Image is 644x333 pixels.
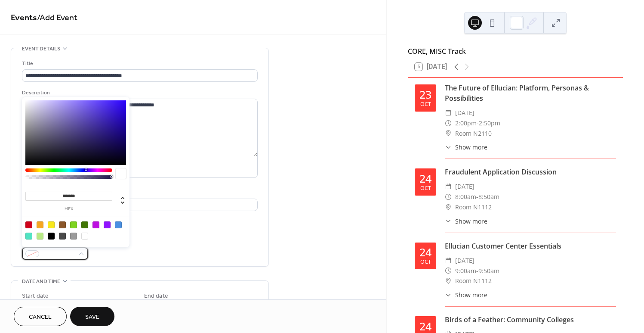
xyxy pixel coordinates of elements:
label: hex [25,207,112,212]
div: CORE, MISC Track [408,46,623,56]
div: #F8E71C [48,221,55,228]
div: Oct [420,259,431,265]
div: #9B9B9B [70,233,77,240]
div: #FFFFFF [81,233,88,240]
span: [DATE] [455,255,475,266]
div: ​ [445,143,452,152]
div: The Future of Ellucian: Platform, Personas & Possibilities [445,83,616,103]
div: ​ [445,108,452,118]
div: ​ [445,255,452,266]
span: [DATE] [455,108,475,118]
span: [DATE] [455,181,475,192]
div: #4A4A4A [59,233,66,240]
div: #BD10E0 [92,221,99,228]
div: ​ [445,181,452,192]
div: #000000 [48,233,55,240]
div: Oct [420,102,431,107]
div: Description [22,88,256,97]
span: Event details [22,44,60,53]
div: #417505 [81,221,88,228]
span: 8:00am [455,192,476,202]
div: ​ [445,276,452,286]
div: ​ [445,128,452,139]
div: Oct [420,186,431,191]
div: Title [22,59,256,68]
span: 9:00am [455,266,476,276]
span: - [476,192,478,202]
span: Cancel [29,313,52,322]
div: #D0021B [25,221,32,228]
div: ​ [445,202,452,212]
span: Room N1112 [455,276,492,286]
span: - [476,266,478,276]
div: End date [144,292,168,301]
span: - [477,118,479,128]
div: Ellucian Customer Center Essentials [445,241,616,251]
span: 2:00pm [455,118,477,128]
div: Start date [22,292,49,301]
div: 23 [419,89,431,100]
div: ​ [445,118,452,128]
div: Birds of a Feather: Community Colleges [445,314,616,325]
div: #B8E986 [37,233,43,240]
button: Save [70,307,114,326]
div: #8B572A [59,221,66,228]
button: Cancel [14,307,67,326]
div: #F5A623 [37,221,43,228]
span: 8:50am [478,192,499,202]
span: Show more [455,143,487,152]
span: 2:50pm [479,118,500,128]
div: ​ [445,217,452,226]
div: #4A90E2 [115,221,122,228]
div: #7ED321 [70,221,77,228]
button: ​Show more [445,143,487,152]
span: Show more [455,290,487,299]
span: Date and time [22,277,60,286]
span: Room N1112 [455,202,492,212]
div: 24 [419,173,431,184]
a: Events [11,9,37,26]
span: Show more [455,217,487,226]
span: Save [85,313,99,322]
span: 9:50am [478,266,499,276]
div: #9013FE [104,221,111,228]
button: ​Show more [445,217,487,226]
div: 24 [419,247,431,258]
div: ​ [445,192,452,202]
div: 24 [419,321,431,332]
div: ​ [445,266,452,276]
button: ​Show more [445,290,487,299]
span: / Add Event [37,9,77,26]
div: #50E3C2 [25,233,32,240]
span: Room N2110 [455,128,492,139]
div: Fraudulent Application Discussion [445,167,616,177]
div: Location [22,188,256,197]
div: ​ [445,290,452,299]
